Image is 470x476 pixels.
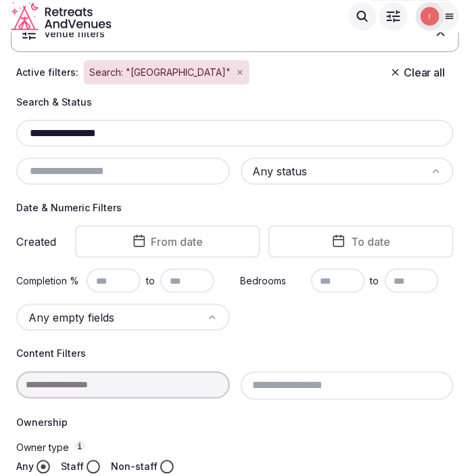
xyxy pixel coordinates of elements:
[16,460,34,474] label: Any
[371,274,379,288] span: to
[16,416,454,430] h4: Ownership
[382,60,454,85] button: Clear all
[16,347,454,361] h4: Content Filters
[16,95,454,109] h4: Search & Status
[111,460,158,474] label: Non-staff
[75,225,260,258] button: From date
[11,2,112,30] svg: Retreats and Venues company logo
[16,441,454,455] label: Owner type
[74,441,85,452] button: Owner type
[151,235,204,248] span: From date
[241,274,306,288] label: Bedrooms
[421,7,440,26] img: Irene Gonzales
[16,274,81,288] label: Completion %
[89,66,231,79] span: Search: "[GEOGRAPHIC_DATA]"
[61,460,84,474] label: Staff
[11,2,112,30] a: Visit the homepage
[16,236,56,247] label: Created
[146,274,155,288] span: to
[16,201,454,215] h4: Date & Numeric Filters
[268,225,454,258] button: To date
[351,235,390,248] span: To date
[16,66,78,79] span: Active filters:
